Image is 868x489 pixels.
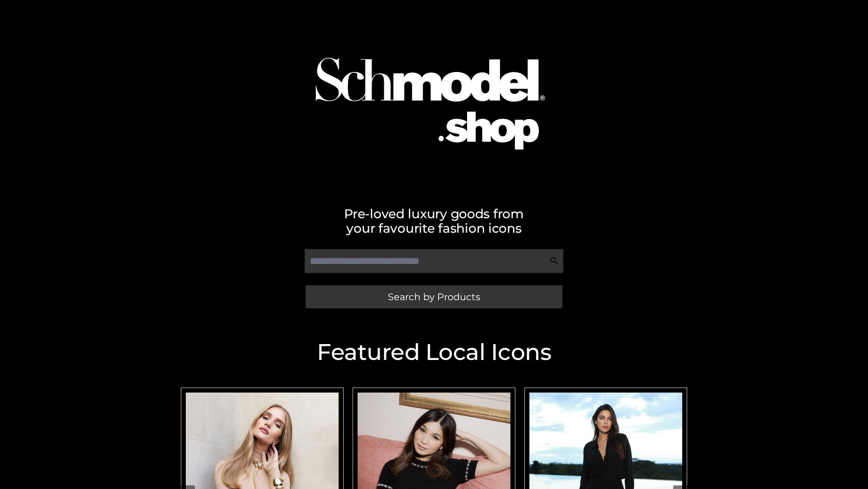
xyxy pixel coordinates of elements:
a: Search by Products [306,285,562,308]
h2: Pre-loved luxury goods from your favourite fashion icons [176,206,692,235]
span: Search by Products [388,292,480,302]
h2: Featured Local Icons​ [176,341,692,364]
img: Search Icon [550,256,559,265]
